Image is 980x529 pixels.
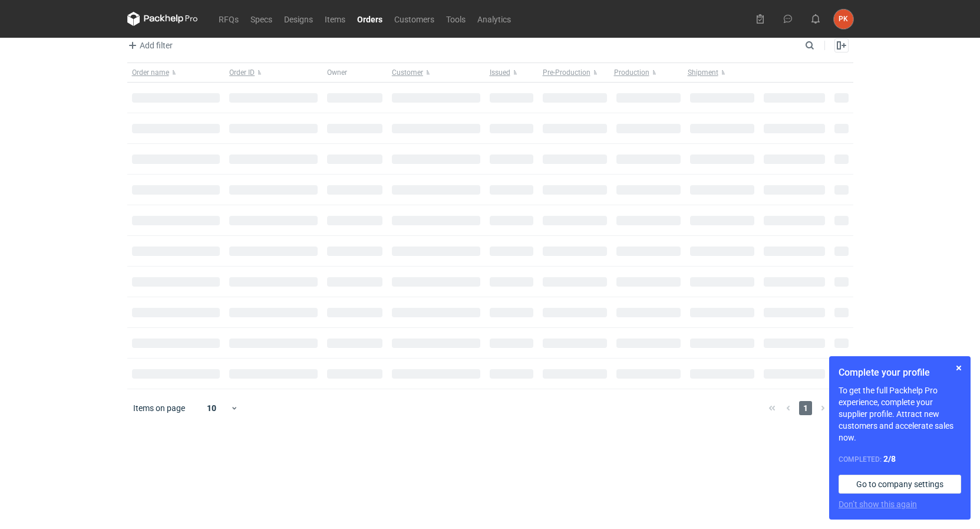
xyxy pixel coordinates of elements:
[538,63,612,82] button: Pre-Production
[839,475,961,494] a: Go to company settings
[685,63,759,82] button: Shipment
[440,12,471,26] a: Tools
[612,63,685,82] button: Production
[839,498,917,510] button: Don’t show this again
[839,453,961,465] div: Completed:
[392,68,423,77] span: Customer
[127,63,225,82] button: Order name
[839,385,961,443] p: To get the full Packhelp Pro experience, complete your supplier profile. Attract new customers an...
[803,38,840,52] input: Search
[193,400,231,416] div: 10
[245,12,278,26] a: Specs
[834,9,853,29] button: PK
[490,68,510,77] span: Issued
[799,401,812,415] span: 1
[387,63,485,82] button: Customer
[126,38,173,52] span: Add filter
[132,68,169,77] span: Order name
[543,68,590,77] span: Pre-Production
[319,12,351,26] a: Items
[688,68,718,77] span: Shipment
[229,68,255,77] span: Order ID
[351,12,388,26] a: Orders
[952,361,966,375] button: Skip for now
[327,68,347,77] span: Owner
[471,12,517,26] a: Analytics
[839,366,961,380] h1: Complete your profile
[133,402,185,414] span: Items on page
[127,12,198,26] svg: Packhelp Pro
[213,12,245,26] a: RFQs
[225,63,322,82] button: Order ID
[388,12,440,26] a: Customers
[125,38,173,52] button: Add filter
[485,63,538,82] button: Issued
[278,12,319,26] a: Designs
[834,9,853,29] div: Paulina Kempara
[614,68,649,77] span: Production
[883,454,896,464] strong: 2 / 8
